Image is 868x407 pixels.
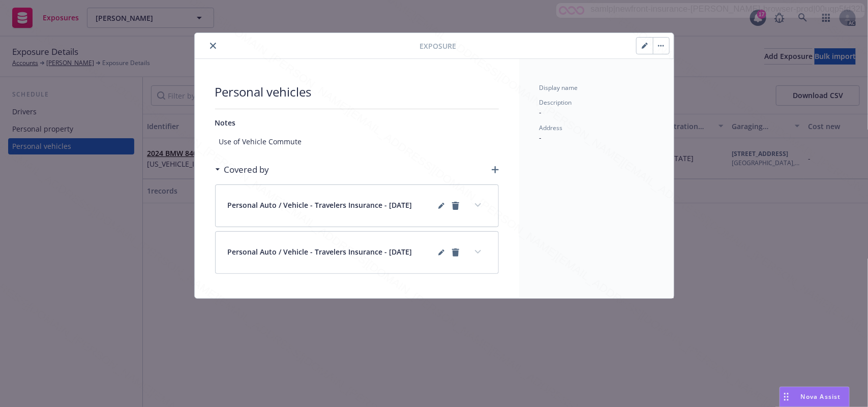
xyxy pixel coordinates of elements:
div: Personal Auto / Vehicle - Travelers Insurance - [DATE]editPencilremoveexpand content [216,232,498,273]
span: Description [540,98,572,107]
h3: Covered by [224,163,270,176]
button: expand content [470,197,486,213]
span: Exposure [420,41,457,51]
span: - [540,133,542,142]
button: expand content [470,244,486,260]
span: Display name [540,83,578,92]
span: Notes [215,118,236,128]
a: editPencil [435,200,447,212]
button: Nova Assist [780,387,850,407]
div: Personal Auto / Vehicle - Travelers Insurance - [DATE]editPencilremoveexpand content [216,185,498,227]
a: remove [450,246,462,259]
span: - [540,107,542,117]
span: Use of Vehicle Commute [215,132,499,151]
a: editPencil [435,246,447,259]
button: close [207,40,219,52]
div: Drag to move [780,387,793,406]
span: Personal Auto / Vehicle - Travelers Insurance - [DATE] [228,246,412,259]
span: Nova Assist [801,392,841,401]
span: Personal vehicles [215,83,499,101]
div: Covered by [215,163,270,176]
a: remove [450,200,462,212]
span: Address [540,123,563,132]
span: Personal Auto / Vehicle - Travelers Insurance - [DATE] [228,200,412,212]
